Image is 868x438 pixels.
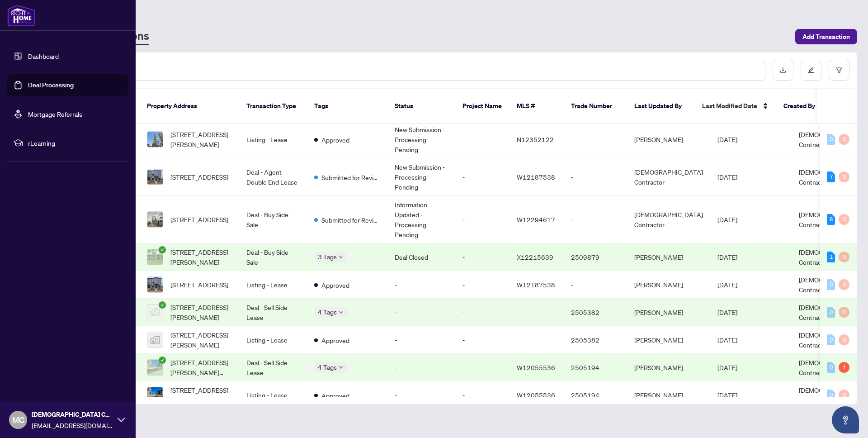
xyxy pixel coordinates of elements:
[802,29,850,44] span: Add Transaction
[239,271,307,299] td: Listing - Lease
[827,134,835,145] div: 0
[28,138,122,148] span: rLearning
[627,243,710,271] td: [PERSON_NAME]
[455,89,509,124] th: Project Name
[321,280,349,290] span: Approved
[28,52,59,60] a: Dashboard
[170,247,232,267] span: [STREET_ADDRESS][PERSON_NAME]
[387,89,455,124] th: Status
[517,215,555,224] span: W12294617
[799,210,868,229] span: [DEMOGRAPHIC_DATA] Contractor
[387,158,455,196] td: New Submission - Processing Pending
[387,271,455,299] td: -
[318,252,337,262] span: 3 Tags
[239,89,307,124] th: Transaction Type
[717,363,737,371] span: [DATE]
[827,334,835,345] div: 0
[147,249,163,265] img: thumbnail-img
[455,381,509,409] td: -
[455,158,509,196] td: -
[7,5,35,26] img: logo
[455,121,509,158] td: -
[839,134,849,145] div: 0
[12,414,24,426] span: MC
[839,171,849,182] div: 0
[832,406,859,433] button: Open asap
[321,135,349,145] span: Approved
[517,253,553,261] span: X12215639
[799,331,868,349] span: [DEMOGRAPHIC_DATA] Contractor
[799,358,868,376] span: [DEMOGRAPHIC_DATA] Contractor
[159,357,166,364] span: check-circle
[827,252,835,262] div: 1
[776,89,830,124] th: Created By
[717,336,737,344] span: [DATE]
[564,121,627,158] td: -
[799,130,868,148] span: [DEMOGRAPHIC_DATA] Contractor
[517,281,555,289] span: W12187538
[239,243,307,271] td: Deal - Buy Side Sale
[564,299,627,326] td: 2505382
[318,362,337,372] span: 4 Tags
[795,29,857,44] button: Add Transaction
[627,299,710,326] td: [PERSON_NAME]
[517,135,554,143] span: N12352122
[627,381,710,409] td: [PERSON_NAME]
[321,335,349,345] span: Approved
[827,171,835,182] div: 7
[147,360,163,375] img: thumbnail-img
[387,299,455,326] td: -
[564,89,627,124] th: Trade Number
[239,158,307,196] td: Deal - Agent Double End Lease
[455,354,509,381] td: -
[839,307,849,318] div: 0
[839,279,849,290] div: 0
[839,362,849,373] div: 1
[170,385,232,405] span: [STREET_ADDRESS][PERSON_NAME][PERSON_NAME]
[239,299,307,326] td: Deal - Sell Side Lease
[799,386,868,404] span: [DEMOGRAPHIC_DATA] Contractor
[517,173,555,181] span: W12187538
[827,279,835,290] div: 0
[170,129,232,149] span: [STREET_ADDRESS][PERSON_NAME]
[387,196,455,243] td: Information Updated - Processing Pending
[147,387,163,403] img: thumbnail-img
[455,326,509,354] td: -
[717,391,737,399] span: [DATE]
[717,173,737,181] span: [DATE]
[517,391,555,399] span: W12055536
[717,215,737,224] span: [DATE]
[839,390,849,400] div: 0
[28,81,74,89] a: Deal Processing
[28,110,82,118] a: Mortgage Referrals
[627,326,710,354] td: [PERSON_NAME]
[455,196,509,243] td: -
[839,252,849,262] div: 0
[455,299,509,326] td: -
[799,303,868,321] span: [DEMOGRAPHIC_DATA] Contractor
[140,89,239,124] th: Property Address
[801,60,821,81] button: edit
[836,67,842,73] span: filter
[387,354,455,381] td: -
[564,354,627,381] td: 2505194
[170,280,228,290] span: [STREET_ADDRESS]
[564,243,627,271] td: 2509879
[799,276,868,294] span: [DEMOGRAPHIC_DATA] Contractor
[517,363,555,371] span: W12055536
[455,271,509,299] td: -
[239,381,307,409] td: Listing - Lease
[339,310,343,314] span: down
[170,214,228,224] span: [STREET_ADDRESS]
[839,334,849,345] div: 0
[147,305,163,320] img: thumbnail-img
[564,158,627,196] td: -
[321,172,380,182] span: Submitted for Review
[239,196,307,243] td: Deal - Buy Side Sale
[564,196,627,243] td: -
[170,330,232,350] span: [STREET_ADDRESS][PERSON_NAME]
[32,409,113,419] span: [DEMOGRAPHIC_DATA] Contractor
[773,60,793,81] button: download
[799,168,868,186] span: [DEMOGRAPHIC_DATA] Contractor
[627,196,710,243] td: [DEMOGRAPHIC_DATA] Contractor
